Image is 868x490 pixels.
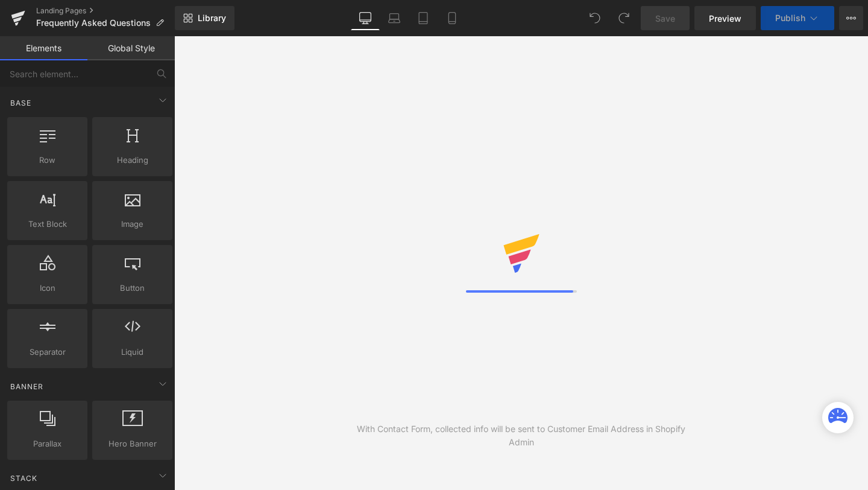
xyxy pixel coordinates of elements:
[9,97,33,109] span: Base
[36,18,151,28] span: Frequently Asked Questions
[839,6,863,30] button: More
[11,154,84,167] span: Row
[9,381,45,392] span: Banner
[11,218,84,231] span: Text Block
[36,6,175,16] a: Landing Pages
[198,13,226,24] span: Library
[655,12,675,25] span: Save
[96,218,169,231] span: Image
[96,154,169,167] span: Heading
[709,12,741,25] span: Preview
[583,6,607,30] button: Undo
[351,6,380,30] a: Desktop
[409,6,438,30] a: Tablet
[380,6,409,30] a: Laptop
[438,6,467,30] a: Mobile
[87,36,175,60] a: Global Style
[96,437,169,450] span: Hero Banner
[694,6,756,30] a: Preview
[775,13,805,23] span: Publish
[348,422,695,449] div: With Contact Form, collected info will be sent to Customer Email Address in Shopify Admin
[11,346,84,358] span: Separator
[9,472,39,484] span: Stack
[96,282,169,294] span: Button
[612,6,636,30] button: Redo
[11,282,84,294] span: Icon
[11,437,84,450] span: Parallax
[175,6,234,30] a: New Library
[761,6,834,30] button: Publish
[96,346,169,358] span: Liquid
